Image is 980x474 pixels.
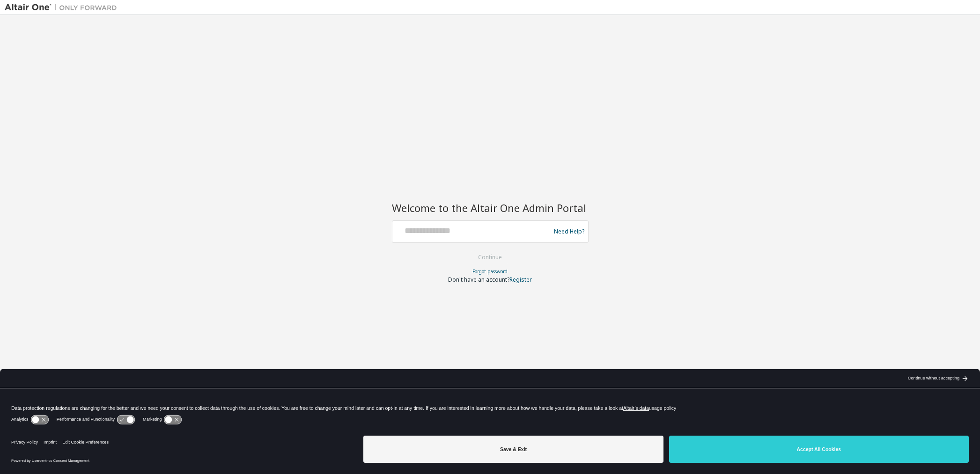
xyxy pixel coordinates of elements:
[448,276,509,284] span: Don't have an account?
[5,3,122,12] img: Altair One
[472,268,508,275] a: Forgot password
[509,276,532,284] a: Register
[392,201,589,214] h2: Welcome to the Altair One Admin Portal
